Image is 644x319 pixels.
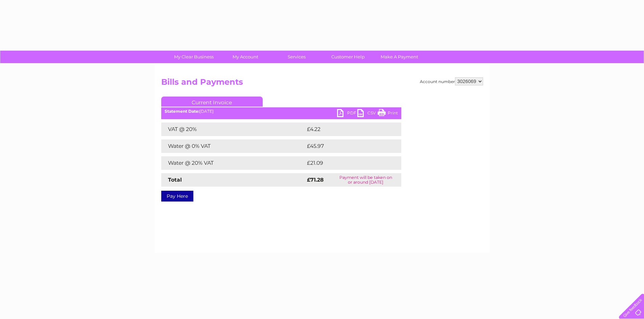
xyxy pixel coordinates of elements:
[166,51,222,63] a: My Clear Business
[269,51,325,63] a: Services
[217,51,273,63] a: My Account
[378,109,398,119] a: Print
[168,177,182,183] strong: Total
[161,123,305,136] td: VAT @ 20%
[330,173,401,187] td: Payment will be taken on or around [DATE]
[357,109,378,119] a: CSV
[305,139,387,153] td: £45.97
[161,109,401,114] div: [DATE]
[161,97,263,107] a: Current Invoice
[420,77,483,85] div: Account number
[161,191,193,202] a: Pay Here
[161,139,305,153] td: Water @ 0% VAT
[165,109,199,114] b: Statement Date:
[372,51,427,63] a: Make A Payment
[161,156,305,170] td: Water @ 20% VAT
[305,156,387,170] td: £21.09
[320,51,376,63] a: Customer Help
[305,123,385,136] td: £4.22
[161,77,483,90] h2: Bills and Payments
[337,109,357,119] a: PDF
[307,177,324,183] strong: £71.28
